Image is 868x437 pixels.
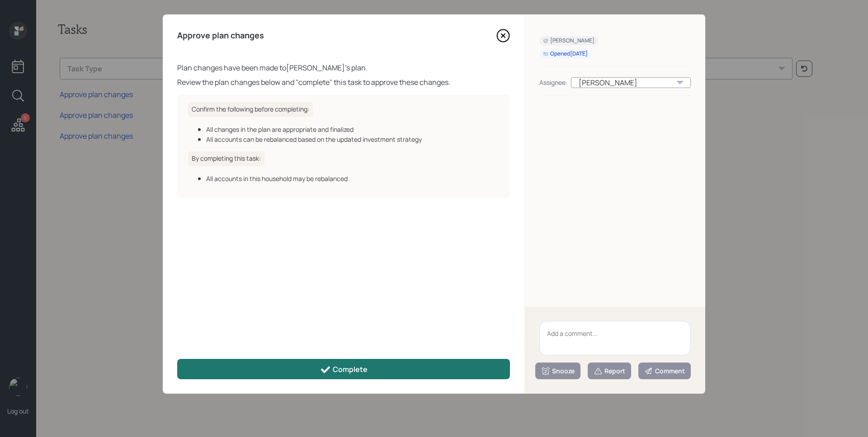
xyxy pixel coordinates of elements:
div: Review the plan changes below and "complete" this task to approve these changes. [177,77,510,88]
div: [PERSON_NAME] [543,37,594,45]
div: All changes in the plan are appropriate and finalized [206,125,499,134]
div: Comment [644,367,685,376]
button: Comment [638,363,691,379]
div: Plan changes have been made to [PERSON_NAME] 's plan. [177,62,510,73]
div: All accounts can be rebalanced based on the updated investment strategy [206,135,499,144]
div: Report [594,367,625,376]
button: Snooze [535,363,580,379]
div: Complete [320,364,368,375]
div: All accounts in this household may be rebalanced [206,174,499,183]
button: Report [588,363,631,379]
h6: By completing this task: [188,151,264,166]
h4: Approve plan changes [177,31,264,41]
h6: Confirm the following before completing: [188,102,313,117]
div: [PERSON_NAME] [571,77,691,88]
div: Assignee: [539,78,567,87]
button: Complete [177,359,510,379]
div: Opened [DATE] [543,50,588,58]
div: Snooze [541,367,575,376]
